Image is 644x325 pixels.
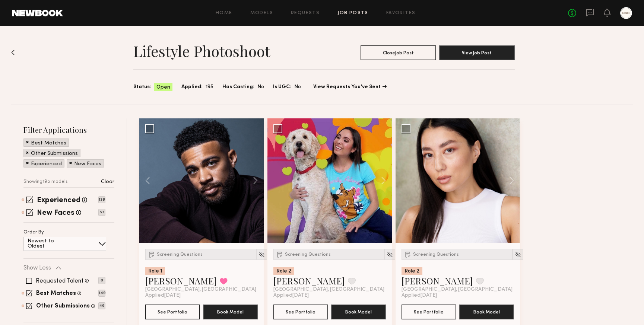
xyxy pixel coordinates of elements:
a: Requests [291,11,320,16]
h1: Lifestyle Photoshoot [133,42,270,60]
span: Applied: [181,83,203,91]
button: Book Model [331,305,386,319]
p: Order By [23,230,44,235]
img: Submission Icon [148,251,155,258]
img: Submission Icon [404,251,412,258]
span: Screening Questions [157,252,203,257]
p: 57 [98,209,105,216]
img: Unhide Model [515,251,521,258]
button: See Portfolio [145,305,200,319]
p: New Faces [74,162,101,167]
h2: Filter Applications [23,125,114,135]
label: Experienced [37,197,80,204]
a: Book Model [459,308,514,315]
p: 46 [98,302,105,309]
label: Best Matches [36,291,76,297]
img: Submission Icon [276,251,283,258]
p: Newest to Oldest [28,239,72,249]
span: No [294,83,301,91]
a: Book Model [331,308,386,315]
button: See Portfolio [402,305,456,319]
label: New Faces [37,210,74,217]
p: Clear [101,179,114,185]
a: [PERSON_NAME] [402,275,473,287]
button: See Portfolio [273,305,328,319]
a: [PERSON_NAME] [145,275,217,287]
a: Favorites [386,11,416,16]
a: Book Model [203,308,258,315]
button: CloseJob Post [361,45,436,60]
span: 195 [206,83,213,91]
span: No [257,83,264,91]
span: [GEOGRAPHIC_DATA], [GEOGRAPHIC_DATA] [145,287,256,293]
div: Applied [DATE] [402,293,514,299]
span: Open [156,84,170,91]
label: Requested Talent [36,278,83,284]
button: View Job Post [439,45,515,60]
span: [GEOGRAPHIC_DATA], [GEOGRAPHIC_DATA] [402,287,513,293]
a: [PERSON_NAME] [273,275,345,287]
span: Screening Questions [413,252,459,257]
span: Status: [133,83,151,91]
a: Job Posts [337,11,368,16]
div: Role 2 [402,267,422,275]
div: Role 2 [273,267,294,275]
p: Showing 195 models [23,179,68,184]
span: [GEOGRAPHIC_DATA], [GEOGRAPHIC_DATA] [273,287,384,293]
a: Home [216,11,232,16]
p: 0 [98,277,105,284]
img: Unhide Model [387,251,393,258]
p: 149 [98,290,105,297]
div: Applied [DATE] [273,293,386,299]
span: Is UGC: [273,83,291,91]
p: Best Matches [31,141,66,146]
span: Screening Questions [285,252,331,257]
a: Models [250,11,273,16]
span: Has Casting: [222,83,254,91]
label: Other Submissions [36,303,90,309]
img: Unhide Model [258,251,265,258]
button: Book Model [459,305,514,319]
button: Book Model [203,305,258,319]
div: Role 1 [145,267,165,275]
p: Other Submissions [31,151,78,156]
a: View Requests You’ve Sent [313,85,387,90]
p: Experienced [31,162,62,167]
img: Back to previous page [11,50,15,55]
p: Show Less [23,265,51,271]
p: 138 [98,196,105,203]
div: Applied [DATE] [145,293,258,299]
